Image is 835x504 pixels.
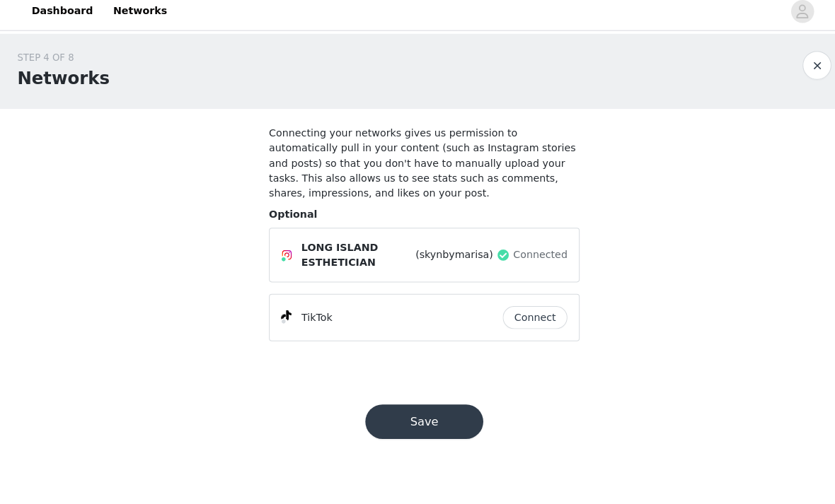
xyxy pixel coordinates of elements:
[505,251,558,266] span: Connected
[359,406,476,440] button: Save
[23,3,100,35] a: Dashboard
[495,309,558,332] button: Connect
[265,131,570,206] h4: Connecting your networks gives us permission to automatically pull in your content (such as Insta...
[265,213,312,224] span: Optional
[409,251,485,266] span: (skynbymarisa)
[296,244,406,274] span: LONG ISLAND ESTHETICIAN
[277,253,288,264] img: Instagram Icon
[783,8,796,30] div: avatar
[17,72,108,98] h1: Networks
[296,313,327,328] p: TikTok
[103,3,173,35] a: Networks
[17,58,108,72] div: STEP 4 OF 8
